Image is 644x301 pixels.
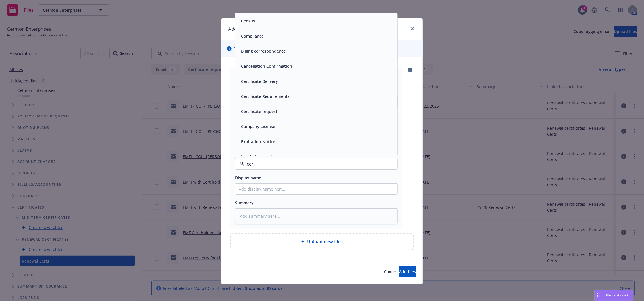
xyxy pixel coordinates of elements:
[409,25,416,32] a: close
[230,233,414,250] div: Upload new files
[241,18,255,24] button: Census
[307,238,343,245] span: Upload new files
[399,266,416,277] button: Add files
[244,160,386,167] input: Filter by keyword
[407,67,414,73] a: remove
[384,269,397,274] span: Cancel
[235,184,397,194] input: Add display name here...
[399,269,416,274] span: Add files
[234,46,385,51] span: The uploaded files will be associated with
[241,93,290,99] button: Certificate Requirements
[241,108,277,114] button: Certificate request
[241,48,286,54] button: Billing correspondence
[241,123,275,129] button: Company License
[235,200,254,205] span: Summary
[241,154,273,160] button: Local placement
[241,139,275,145] button: Expiration Notice
[595,290,634,301] button: Nova Assist
[384,266,397,277] button: Cancel
[241,78,278,84] button: Certificate Delivery
[606,293,629,298] span: Nova Assist
[235,175,261,180] span: Display name
[228,25,247,33] h1: Add files
[595,290,602,301] div: Drag to move
[241,33,264,39] button: Compliance
[241,63,292,69] button: Cancellation Confirmation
